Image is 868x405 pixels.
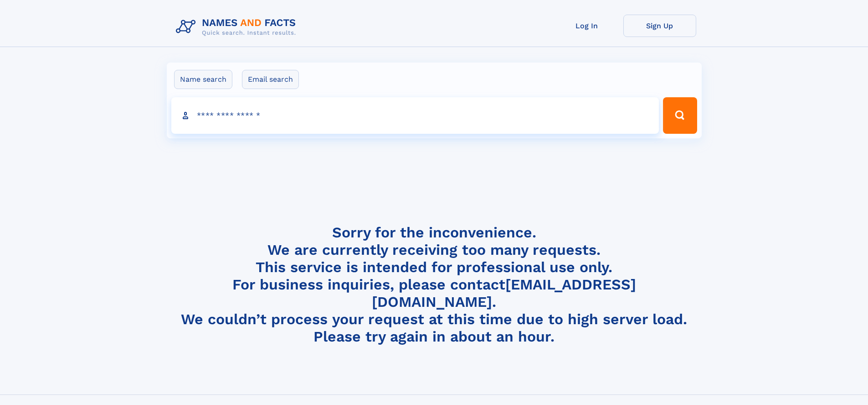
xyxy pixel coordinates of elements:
[172,224,696,346] h4: Sorry for the inconvenience. We are currently receiving too many requests. This service is intend...
[171,97,659,134] input: search input
[663,97,697,134] button: Search Button
[174,70,232,89] label: Name search
[550,15,623,37] a: Log In
[172,15,303,39] img: Logo Names and Facts
[372,276,636,310] a: [EMAIL_ADDRESS][DOMAIN_NAME]
[242,70,299,89] label: Email search
[623,15,696,37] a: Sign Up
